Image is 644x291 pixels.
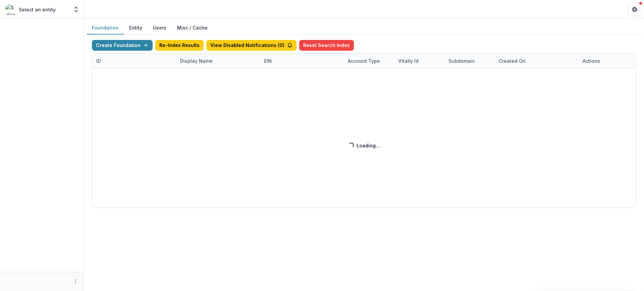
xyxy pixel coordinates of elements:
button: Misc / Cache [172,21,213,35]
button: Open entity switcher [71,3,81,16]
button: Foundation [87,21,124,35]
button: More [71,278,79,286]
p: Select an entity [19,6,56,13]
img: Select an entity [5,4,16,15]
button: Users [148,21,172,35]
button: Entity [124,21,148,35]
button: Get Help [628,3,641,16]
